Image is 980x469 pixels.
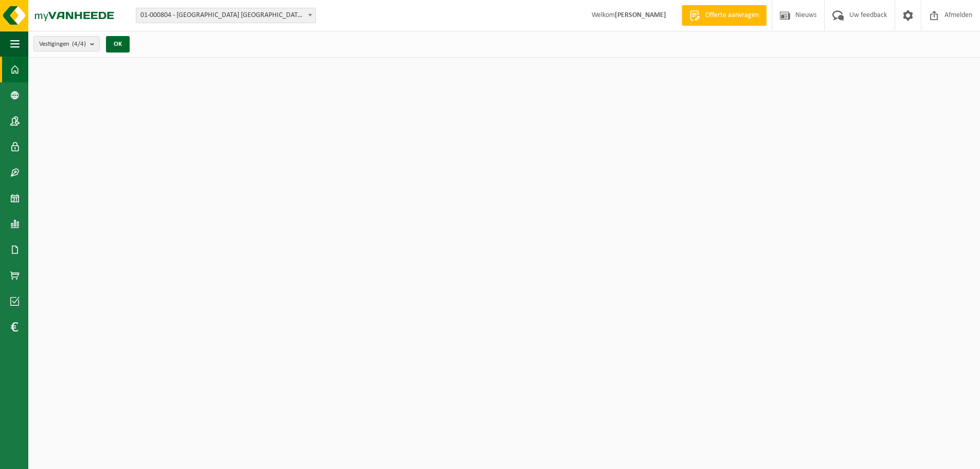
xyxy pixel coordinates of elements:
[136,8,316,23] span: 01-000804 - TARKETT NV - WAALWIJK
[682,5,767,26] a: Offerte aanvragen
[33,36,100,51] button: Vestigingen(4/4)
[615,11,666,19] strong: [PERSON_NAME]
[136,8,315,23] span: 01-000804 - TARKETT NV - WAALWIJK
[106,36,130,53] button: OK
[72,41,86,47] count: (4/4)
[39,37,86,52] span: Vestigingen
[703,10,761,21] span: Offerte aanvragen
